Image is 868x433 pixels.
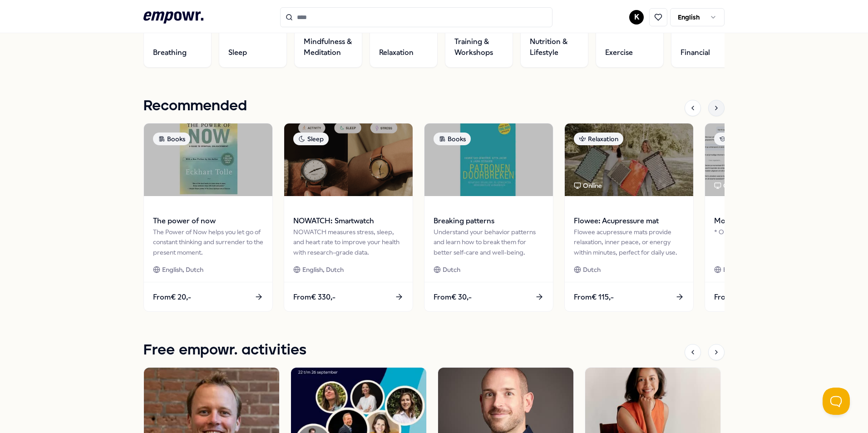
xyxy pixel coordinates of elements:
div: Online [714,181,742,191]
img: package image [284,123,413,196]
img: package image [424,123,553,196]
a: package imageSleepNOWATCH: SmartwatchNOWATCH measures stress, sleep, and heart rate to improve yo... [284,123,413,312]
span: Monny app - your financial assistent [714,215,824,227]
img: package image [705,123,833,196]
a: package imageBooksThe power of nowThe Power of Now helps you let go of constant thinking and surr... [143,123,273,312]
h1: Free empowr. activities [143,339,306,362]
a: package imageBooksBreaking patternsUnderstand your behavior patterns and learn how to break them ... [424,123,553,312]
h1: Recommended [143,95,247,118]
span: Mindfulness & Meditation [304,36,353,58]
div: Understand your behavior patterns and learn how to break them for better self-care and well-being. [434,227,544,257]
span: Relaxation [379,47,414,58]
span: The power of now [153,215,263,227]
div: The Power of Now helps you let go of constant thinking and surrender to the present moment. [153,227,263,257]
img: package image [144,123,272,196]
div: Training & Workshops [714,133,797,145]
span: Breaking patterns [434,215,544,227]
div: Flowee acupressure mats provide relaxation, inner peace, or energy within minutes, perfect for da... [574,227,684,257]
div: Sleep [293,133,329,145]
span: English, Dutch [162,265,203,275]
div: Books [434,133,471,145]
span: NOWATCH: Smartwatch [293,215,404,227]
div: Relaxation [574,133,623,145]
span: Nutrition & Lifestyle [530,36,579,58]
span: Training & Workshops [454,36,503,58]
span: From € 330,- [293,291,335,303]
span: English, Dutch [302,265,344,275]
span: From € 115,- [574,291,614,303]
span: English, Dutch [723,265,764,275]
span: Flowee: Acupressure mat [574,215,684,227]
img: package image [565,123,693,196]
span: Breathing [153,47,187,58]
div: NOWATCH measures stress, sleep, and heart rate to improve your health with research-grade data. [293,227,404,257]
span: From € 20,- [153,291,191,303]
a: package imageTraining & WorkshopsOnlineMonny app - your financial assistent* OnlineEnglish, Dutch... [705,123,834,312]
button: K [629,10,644,25]
span: Sleep [228,47,247,58]
span: Dutch [583,265,601,275]
iframe: Help Scout Beacon - Open [823,388,850,415]
div: Online [574,181,602,191]
span: From € 95,- [714,291,752,303]
span: From € 30,- [434,291,472,303]
input: Search for products, categories or subcategories [280,7,552,27]
span: Exercise [605,47,633,58]
span: Financial [681,47,710,58]
a: package imageRelaxationOnlineFlowee: Acupressure matFlowee acupressure mats provide relaxation, i... [564,123,694,312]
span: Dutch [443,265,460,275]
div: Books [153,133,190,145]
div: * Online [714,227,824,257]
